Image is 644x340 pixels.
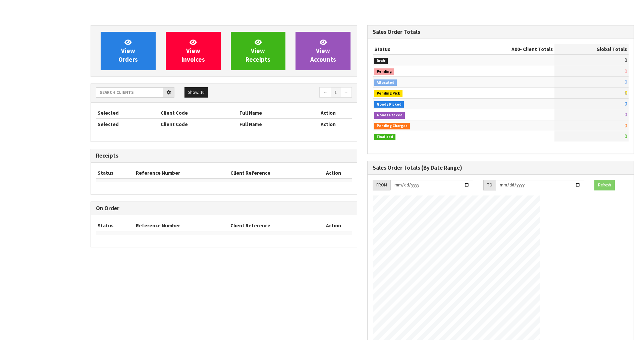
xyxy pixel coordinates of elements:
span: Pending Charges [374,123,410,129]
th: Selected [96,108,159,118]
th: Status [373,44,457,55]
span: 0 [625,122,627,129]
div: FROM [373,180,390,190]
span: 0 [625,57,627,63]
th: Action [315,168,352,178]
span: View Invoices [181,38,205,63]
h3: Sales Order Totals (By Date Range) [373,165,629,171]
span: 0 [625,90,627,96]
th: Status [96,168,134,178]
span: Allocated [374,79,397,86]
th: Action [304,108,352,118]
th: Client Reference [229,220,315,231]
a: ← [319,87,331,98]
span: 0 [625,68,627,74]
span: Goods Picked [374,101,404,108]
h3: On Order [96,205,352,212]
span: A00 [512,46,520,52]
span: Pending [374,68,394,75]
th: Selected [96,119,159,129]
span: View Accounts [310,38,336,63]
a: ViewAccounts [296,32,351,70]
th: Action [315,220,352,231]
th: Status [96,220,134,231]
span: 0 [625,111,627,118]
div: TO [483,180,496,190]
th: Full Name [238,108,304,118]
th: - Client Totals [457,44,554,55]
a: ViewInvoices [166,32,221,70]
a: ViewOrders [101,32,156,70]
h3: Sales Order Totals [373,29,629,35]
span: Pending Pick [374,90,402,97]
th: Global Totals [554,44,629,55]
nav: Page navigation [229,87,352,99]
a: ViewReceipts [231,32,286,70]
th: Full Name [238,119,304,129]
th: Reference Number [134,220,229,231]
th: Client Reference [229,168,315,178]
th: Action [304,119,352,129]
span: Draft [374,58,388,64]
a: → [340,87,352,98]
span: 0 [625,101,627,107]
span: 0 [625,133,627,139]
h3: Receipts [96,153,352,159]
th: Reference Number [134,168,229,178]
button: Refresh [594,180,615,190]
button: Show: 10 [184,87,208,98]
th: Client Code [159,108,238,118]
th: Client Code [159,119,238,129]
input: Search clients [96,87,163,98]
span: 0 [625,79,627,85]
a: 1 [331,87,340,98]
span: View Receipts [246,38,270,63]
span: Goods Packed [374,112,405,119]
span: Finalised [374,134,395,140]
span: View Orders [118,38,138,63]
